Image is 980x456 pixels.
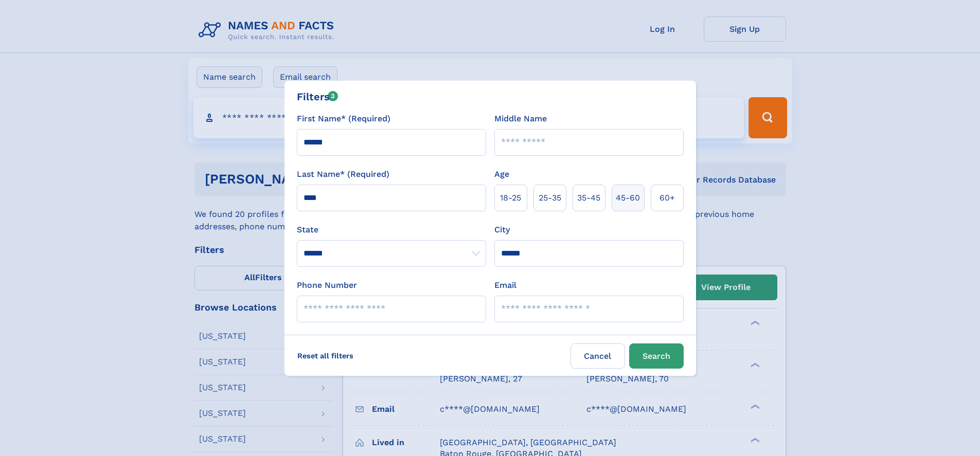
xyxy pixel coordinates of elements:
span: 18‑25 [500,192,521,204]
label: Cancel [571,343,625,369]
span: 35‑45 [577,192,600,204]
button: Search [629,343,684,369]
label: Age [494,168,509,180]
label: Email [494,279,516,291]
div: Filters [297,89,338,104]
label: Last Name* (Required) [297,168,389,180]
span: 60+ [660,192,675,204]
label: City [494,224,510,236]
label: State [297,224,486,236]
span: 25‑35 [539,192,561,204]
label: Reset all filters [291,343,360,368]
span: 45‑60 [616,192,640,204]
label: Phone Number [297,279,357,291]
label: First Name* (Required) [297,113,390,125]
label: Middle Name [494,113,547,125]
